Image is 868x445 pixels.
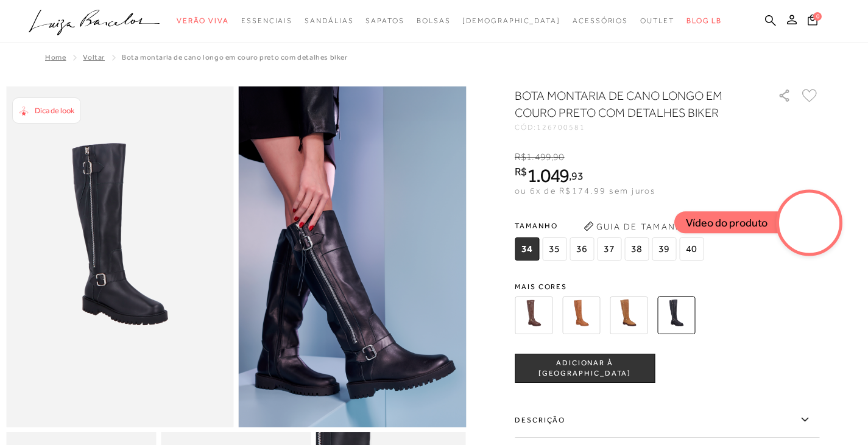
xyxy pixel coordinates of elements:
[624,237,649,261] span: 38
[462,16,560,25] span: [DEMOGRAPHIC_DATA]
[417,10,451,32] a: noSubCategoriesText
[813,12,822,21] span: 0
[579,217,701,236] button: Guia de Tamanhos
[515,152,526,163] i: R$
[6,86,234,427] img: image
[527,164,570,186] span: 1.049
[640,16,674,25] span: Outlet
[305,10,353,32] a: noSubCategoriesText
[83,53,105,61] a: Voltar
[462,10,560,32] a: noSubCategoriesText
[122,53,348,61] span: BOTA MONTARIA DE CANO LONGO EM COURO PRETO COM DETALHES BIKER
[551,152,565,163] i: ,
[804,13,821,30] button: 0
[571,169,583,182] span: 93
[365,16,404,25] span: Sapatos
[686,10,722,32] a: BLOG LB
[515,217,707,235] span: Tamanho
[537,123,585,131] span: 126700581
[365,10,404,32] a: noSubCategoriesText
[610,296,647,334] img: BOTA MONTARIA DE CANO LONGO EM COURO MARROM AMARULA COM DETALHES BIKER
[542,237,566,261] span: 35
[573,10,628,32] a: noSubCategoriesText
[515,124,758,131] div: CÓD:
[515,283,819,290] span: Mais cores
[241,16,292,25] span: Essenciais
[35,106,74,115] span: Dica de look
[657,296,695,334] img: BOTA MONTARIA DE CANO LONGO EM COURO PRETO COM DETALHES BIKER
[526,152,551,163] span: 1.499
[515,186,655,195] span: ou 6x de R$174,99 sem juros
[515,354,655,383] button: ADICIONAR À [GEOGRAPHIC_DATA]
[553,152,564,163] span: 90
[241,10,292,32] a: noSubCategoriesText
[652,237,676,261] span: 39
[515,87,743,121] h1: BOTA MONTARIA DE CANO LONGO EM COURO PRETO COM DETALHES BIKER
[305,16,353,25] span: Sandálias
[597,237,621,261] span: 37
[640,10,674,32] a: noSubCategoriesText
[573,16,628,25] span: Acessórios
[686,16,722,25] span: BLOG LB
[515,402,819,438] label: Descrição
[515,237,539,261] span: 34
[177,10,229,32] a: noSubCategoriesText
[177,16,229,25] span: Verão Viva
[417,16,451,25] span: Bolsas
[679,237,704,261] span: 40
[515,358,654,379] span: ADICIONAR À [GEOGRAPHIC_DATA]
[562,296,600,334] img: BOTA MONTARIA DE CANO LONGO EM COURO CARAMELO COM DETALHES BIKER
[515,166,527,177] i: R$
[515,296,552,334] img: BOTA MONTARIA DE CANO LONGO EM COURO CAFÉ COM DETALHES BIKER
[570,237,594,261] span: 36
[45,53,66,61] a: Home
[569,170,583,181] i: ,
[239,86,467,427] img: image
